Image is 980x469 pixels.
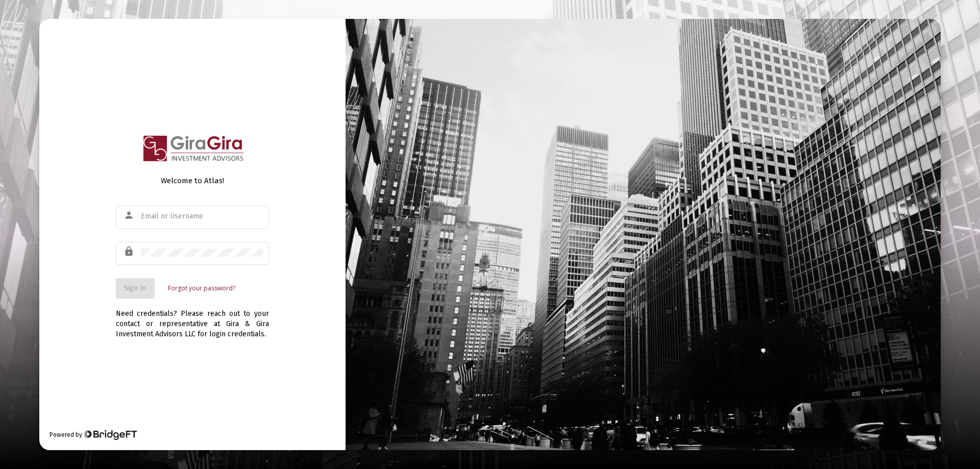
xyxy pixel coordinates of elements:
span: Sign In [124,284,146,292]
input: Email or Username [141,212,263,220]
mat-icon: person [124,209,136,221]
mat-icon: lock [124,245,136,258]
button: Sign In [116,278,155,299]
div: Welcome to Atlas! [116,176,269,186]
img: Bridge Financial Technology Logo [83,430,137,440]
img: Logo [136,130,249,168]
a: Forgot your password? [168,283,235,293]
div: Need credentials? Please reach out to your contact or representative at Gira & Gira Investment Ad... [116,299,269,339]
div: Powered by [50,430,137,440]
